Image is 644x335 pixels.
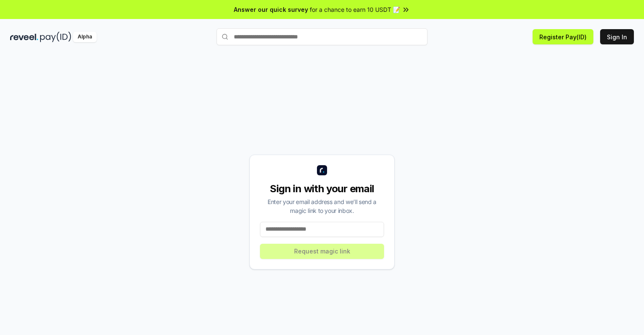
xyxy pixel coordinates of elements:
button: Register Pay(ID) [533,29,593,44]
img: reveel_dark [10,32,38,42]
span: Answer our quick survey [234,5,308,14]
button: Sign In [600,29,634,44]
span: for a chance to earn 10 USDT 📝 [310,5,400,14]
div: Enter your email address and we’ll send a magic link to your inbox. [260,197,384,215]
div: Alpha [73,32,97,42]
img: pay_id [40,32,71,42]
img: logo_small [317,165,327,175]
div: Sign in with your email [260,182,384,196]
